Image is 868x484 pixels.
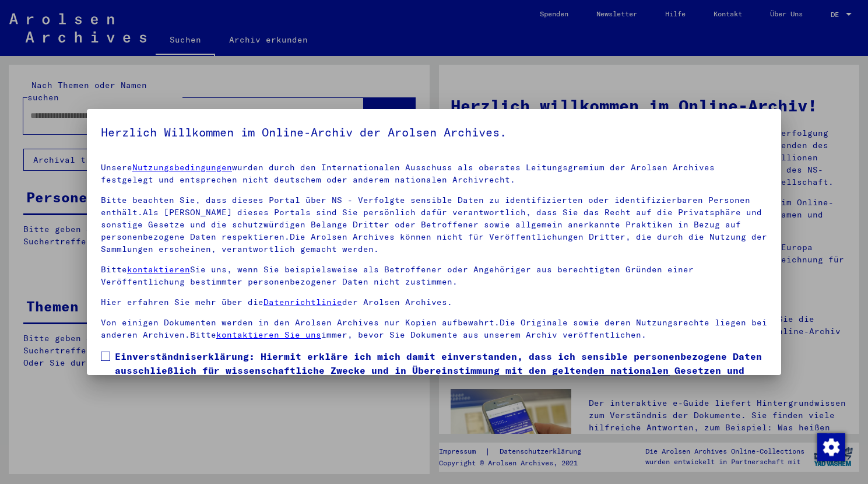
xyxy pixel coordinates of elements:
h5: Herzlich Willkommen im Online-Archiv der Arolsen Archives. [101,123,767,142]
p: Bitte Sie uns, wenn Sie beispielsweise als Betroffener oder Angehöriger aus berechtigten Gründen ... [101,264,767,288]
p: Hier erfahren Sie mehr über die der Arolsen Archives. [101,296,767,308]
a: kontaktieren Sie uns [216,329,321,340]
p: Unsere wurden durch den Internationalen Ausschuss als oberstes Leitungsgremium der Arolsen Archiv... [101,162,767,186]
a: Nutzungsbedingungen [132,162,232,173]
p: Bitte beachten Sie, dass dieses Portal über NS - Verfolgte sensible Daten zu identifizierten oder... [101,194,767,255]
span: Einverständniserklärung: Hiermit erkläre ich mich damit einverstanden, dass ich sensible personen... [115,349,767,405]
img: Zustimmung ändern [817,433,845,461]
p: Von einigen Dokumenten werden in den Arolsen Archives nur Kopien aufbewahrt.Die Originale sowie d... [101,317,767,341]
div: Zustimmung ändern [817,433,845,461]
a: Datenrichtlinie [263,297,342,307]
a: kontaktieren [127,264,190,275]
